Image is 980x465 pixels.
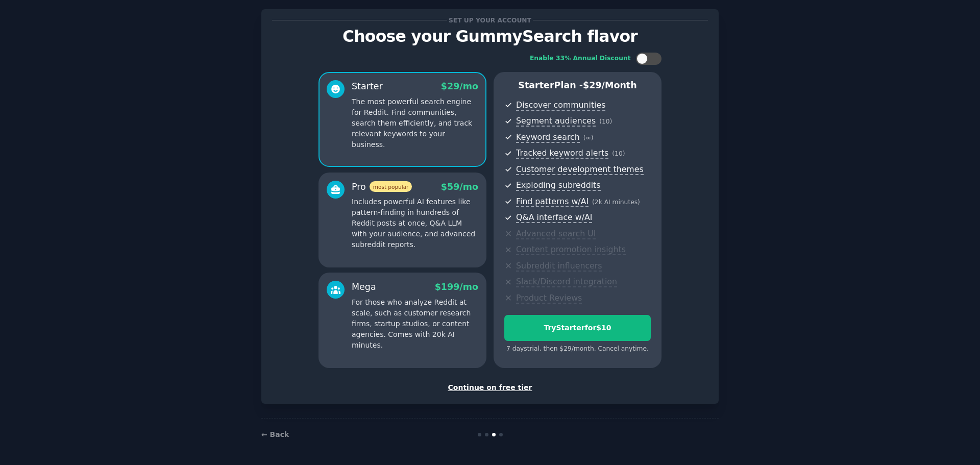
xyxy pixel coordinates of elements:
span: Advanced search UI [516,229,596,239]
div: 7 days trial, then $ 29 /month . Cancel anytime. [504,345,651,354]
span: Tracked keyword alerts [516,148,608,159]
span: Exploding subreddits [516,180,600,191]
span: Q&A interface w/AI [516,212,592,223]
span: Set up your account [447,15,533,26]
p: Starter Plan - [504,79,651,92]
span: ( ∞ ) [583,134,594,141]
p: Includes powerful AI features like pattern-finding in hundreds of Reddit posts at once, Q&A LLM w... [352,197,478,250]
span: Slack/Discord integration [516,277,617,287]
span: ( 10 ) [599,118,612,125]
div: Try Starter for $10 [505,323,650,333]
span: Find patterns w/AI [516,197,589,207]
span: Customer development themes [516,164,644,175]
a: ← Back [261,430,289,438]
div: Continue on free tier [272,382,708,393]
span: $ 199 /mo [435,282,478,292]
div: Starter [352,80,383,93]
div: Mega [352,281,376,293]
span: $ 29 /month [583,80,637,90]
span: Product Reviews [516,293,582,304]
span: Content promotion insights [516,244,626,255]
span: most popular [370,181,412,192]
span: ( 10 ) [612,150,625,157]
p: The most powerful search engine for Reddit. Find communities, search them efficiently, and track ... [352,96,478,150]
div: Enable 33% Annual Discount [530,54,631,63]
span: $ 29 /mo [441,81,478,91]
div: Pro [352,181,412,193]
span: Subreddit influencers [516,261,602,272]
span: Segment audiences [516,116,596,127]
span: ( 2k AI minutes ) [592,199,640,206]
p: For those who analyze Reddit at scale, such as customer research firms, startup studios, or conte... [352,297,478,351]
p: Choose your GummySearch flavor [272,28,708,45]
span: $ 59 /mo [441,182,478,192]
span: Discover communities [516,100,605,111]
button: TryStarterfor$10 [504,315,651,341]
span: Keyword search [516,132,580,143]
